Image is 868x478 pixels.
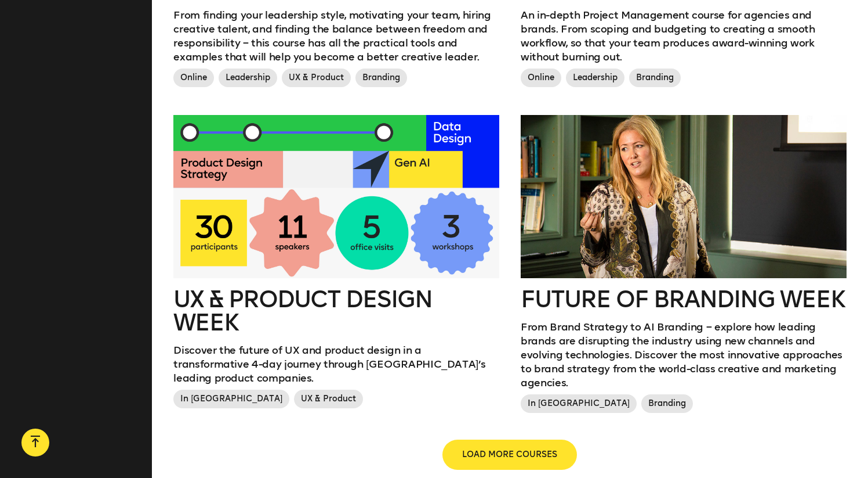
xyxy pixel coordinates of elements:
[521,394,637,413] span: In [GEOGRAPHIC_DATA]
[355,69,407,87] span: Branding
[173,8,499,64] p: From finding your leadership style, motivating your team, hiring creative talent, and finding the...
[521,8,846,64] p: An in-depth Project Management course for agencies and brands. From scoping and budgeting to crea...
[521,287,846,311] h2: Future of branding week
[173,343,499,385] p: Discover the future of UX and product design in a transformative 4-day journey through [GEOGRAPHI...
[173,287,499,334] h2: UX & Product Design Week
[444,441,576,469] button: LOAD MORE COURSES
[173,69,214,87] span: Online
[629,69,681,87] span: Branding
[294,390,363,408] span: UX & Product
[462,449,557,461] span: LOAD MORE COURSES
[219,69,277,87] span: Leadership
[566,69,624,87] span: Leadership
[173,115,499,413] a: UX & Product Design WeekDiscover the future of UX and product design in a transformative 4-day jo...
[282,69,351,87] span: UX & Product
[521,320,846,390] p: From Brand Strategy to AI Branding – explore how leading brands are disrupting the industry using...
[521,115,846,418] a: Future of branding weekFrom Brand Strategy to AI Branding – explore how leading brands are disrup...
[173,390,289,408] span: In [GEOGRAPHIC_DATA]
[521,69,561,87] span: Online
[641,394,693,413] span: Branding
